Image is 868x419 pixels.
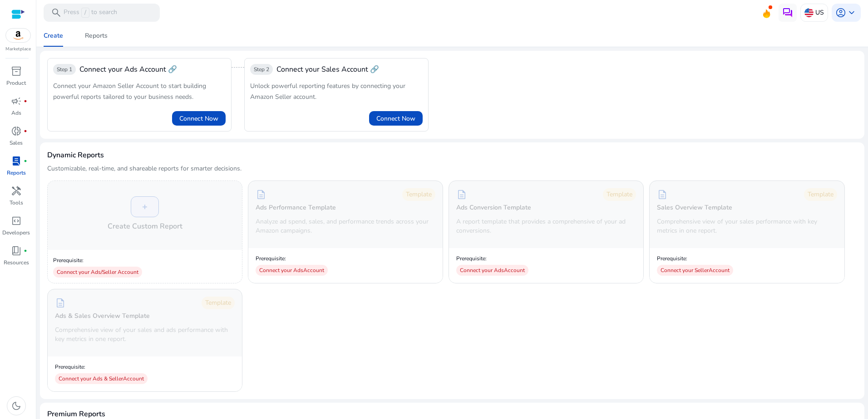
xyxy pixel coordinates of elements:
span: handyman [11,185,22,196]
span: Connect Now [179,114,218,123]
span: code_blocks [11,215,22,226]
div: Template [402,188,435,201]
p: Prerequisite: [456,255,528,262]
p: Press to search [64,8,117,18]
div: Connect your Ads Account [456,265,528,276]
p: Comprehensive view of your sales and ads performance with key metrics in one report. [55,326,235,344]
img: amazon.svg [6,29,30,42]
p: Customizable, real-time, and shareable reports for smarter decisions. [47,164,242,173]
p: Prerequisite: [657,255,733,262]
h5: Ads Conversion Template [456,204,531,212]
span: description [456,189,467,200]
span: campaign [11,96,22,107]
span: Step 2 [254,66,269,73]
div: Connect your Ads Account 🔗 [79,64,177,75]
span: book_4 [11,245,22,256]
p: A report template that provides a comprehensive of your ad conversions. [456,217,636,235]
div: Template [603,188,636,201]
h4: Premium Reports [47,410,105,419]
span: inventory_2 [11,66,22,77]
span: fiber_manual_record [24,129,27,133]
h4: Create Custom Report [108,221,182,232]
span: Connect Now [376,114,415,123]
p: Marketplace [5,46,31,53]
div: Create [44,33,63,39]
p: Product [6,79,26,87]
span: search [51,7,62,18]
span: account_circle [835,7,846,18]
p: Reports [7,169,26,177]
p: Prerequisite: [55,363,148,370]
span: fiber_manual_record [24,99,27,103]
p: Comprehensive view of your sales performance with key metrics in one report. [657,217,837,235]
span: lab_profile [11,156,22,166]
div: + [131,196,159,217]
div: Template [804,188,837,201]
p: Developers [2,229,30,237]
h5: Ads & Sales Overview Template [55,312,150,320]
p: Resources [4,258,29,267]
p: US [815,5,824,20]
div: Connect your Ads Account [256,265,328,276]
p: Analyze ad spend, sales, and performance trends across your Amazon campaigns. [256,217,435,235]
span: Step 1 [57,66,72,73]
div: Connect your Seller Account [657,265,733,276]
div: Reports [85,33,108,39]
span: donut_small [11,126,22,136]
span: fiber_manual_record [24,159,27,163]
h5: Sales Overview Template [657,204,732,212]
button: Connect Now [369,111,423,126]
div: Template [202,297,235,309]
div: Connect your Ads & Seller Account [55,373,148,384]
span: description [256,189,266,200]
p: Prerequisite: [53,257,237,264]
span: keyboard_arrow_down [846,7,857,18]
p: Sales [10,139,23,147]
span: description [55,297,66,308]
span: Connect your Amazon Seller Account to start building powerful reports tailored to your business n... [53,82,206,101]
h3: Dynamic Reports [47,150,104,161]
span: Connect your Sales Account 🔗 [276,64,379,75]
img: us.svg [804,8,814,17]
p: Tools [10,199,23,207]
p: Ads [11,109,21,117]
span: dark_mode [11,400,22,411]
p: Prerequisite: [256,255,328,262]
span: Unlock powerful reporting features by connecting your Amazon Seller account. [250,82,405,101]
span: description [657,189,668,200]
span: / [81,8,89,18]
span: fiber_manual_record [24,249,27,253]
h5: Ads Performance Template [256,204,336,212]
div: Connect your Ads/Seller Account [53,267,142,278]
button: Connect Now [172,111,226,126]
